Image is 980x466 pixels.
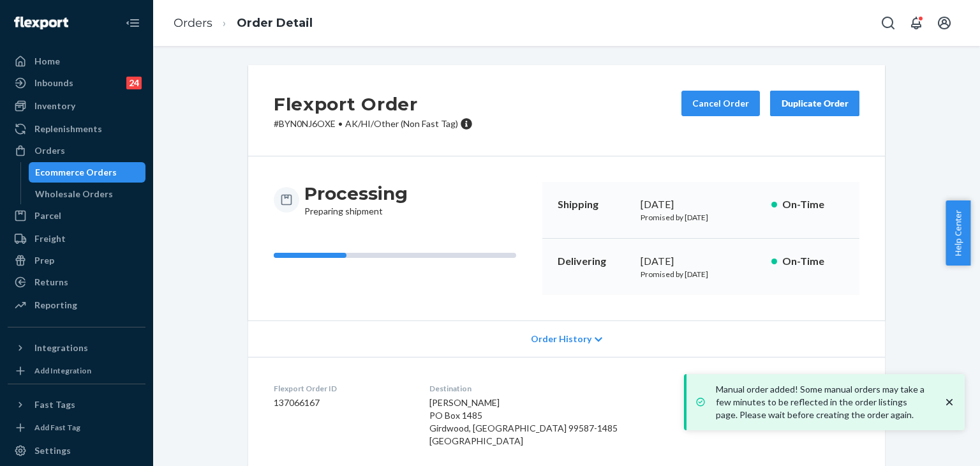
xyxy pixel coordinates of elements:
button: Open notifications [903,10,929,36]
a: Orders [174,16,212,30]
p: Promised by [DATE] [641,269,761,280]
a: Add Integration [8,363,145,379]
p: # BYN0NJ6OXE [274,117,473,130]
div: Prep [34,254,54,267]
a: Orders [8,140,145,161]
a: Order Detail [237,16,313,30]
button: Open account menu [932,10,957,36]
div: Home [34,55,60,68]
div: Orders [34,144,65,157]
h2: Flexport Order [274,91,473,117]
a: Prep [8,250,145,271]
div: Wholesale Orders [35,188,113,200]
dd: 137066167 [274,396,409,409]
a: Parcel [8,206,145,226]
p: Delivering [558,254,630,269]
button: Help Center [946,200,970,266]
button: Cancel Order [681,91,760,116]
div: Parcel [34,209,61,222]
div: [DATE] [641,197,761,212]
div: Settings [34,444,71,457]
ol: breadcrumbs [163,4,323,42]
span: • [338,118,343,129]
a: Inbounds24 [8,73,145,93]
a: Home [8,51,145,71]
dt: Flexport Order ID [274,383,409,394]
a: Inventory [8,96,145,116]
p: On-Time [782,254,844,269]
a: Add Fast Tag [8,420,145,435]
div: Replenishments [34,123,102,135]
p: Promised by [DATE] [641,212,761,223]
div: Freight [34,232,66,245]
div: Returns [34,276,68,289]
button: Open Search Box [875,10,901,36]
div: Fast Tags [34,398,75,411]
div: Inventory [34,100,75,112]
p: Shipping [558,197,630,212]
img: Flexport logo [14,17,68,29]
div: Inbounds [34,77,73,89]
h3: Processing [304,182,408,205]
div: Duplicate Order [781,97,849,110]
div: Add Integration [34,365,91,376]
button: Duplicate Order [770,91,859,116]
button: Close Navigation [120,10,145,36]
div: [DATE] [641,254,761,269]
dt: Destination [429,383,690,394]
a: Settings [8,440,145,461]
div: Integrations [34,342,88,354]
a: Freight [8,229,145,249]
div: Reporting [34,299,77,312]
button: Integrations [8,338,145,358]
a: Returns [8,272,145,292]
p: On-Time [782,197,844,212]
button: Fast Tags [8,395,145,415]
span: AK/HI/Other (Non Fast Tag) [345,118,458,129]
p: Manual order added! Some manual orders may take a few minutes to be reflected in the order listin... [716,383,930,421]
a: Ecommerce Orders [29,162,146,183]
div: Add Fast Tag [34,422,80,433]
a: Wholesale Orders [29,184,146,204]
svg: close toast [943,396,956,409]
div: Ecommerce Orders [35,166,117,179]
a: Replenishments [8,119,145,139]
a: Reporting [8,295,145,315]
span: [PERSON_NAME] PO Box 1485 Girdwood, [GEOGRAPHIC_DATA] 99587-1485 [GEOGRAPHIC_DATA] [429,397,618,446]
div: 24 [126,77,142,89]
span: Order History [531,333,591,345]
div: Preparing shipment [304,182,408,218]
